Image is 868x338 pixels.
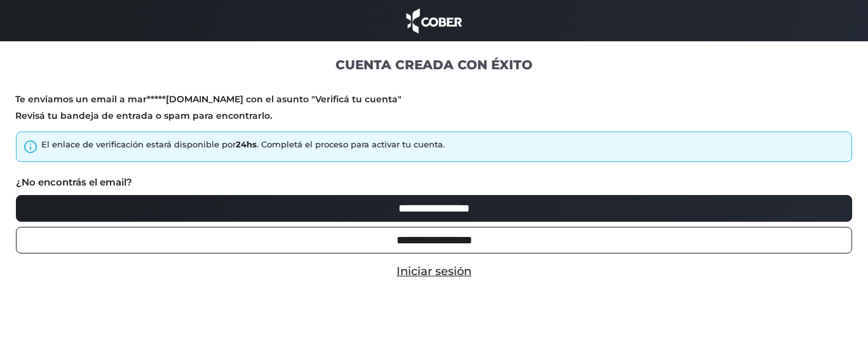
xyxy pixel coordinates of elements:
a: Iniciar sesión [397,264,471,278]
h1: CUENTA CREADA CON ÉXITO [15,57,853,73]
div: El enlace de verificación estará disponible por . Completá el proceso para activar tu cuenta. [41,139,445,151]
p: Unable to load the requested file: pwa/ia.php [42,64,820,76]
img: cober_marca.png [403,6,465,35]
label: ¿No encontrás el email? [16,175,132,190]
p: Revisá tu bandeja de entrada o spam para encontrarlo. [15,110,853,122]
strong: 24hs [236,139,257,149]
h1: An Error Was Encountered [32,26,829,55]
p: Te enviamos un email a mar*****[DOMAIN_NAME] con el asunto "Verificá tu cuenta" [15,93,853,105]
